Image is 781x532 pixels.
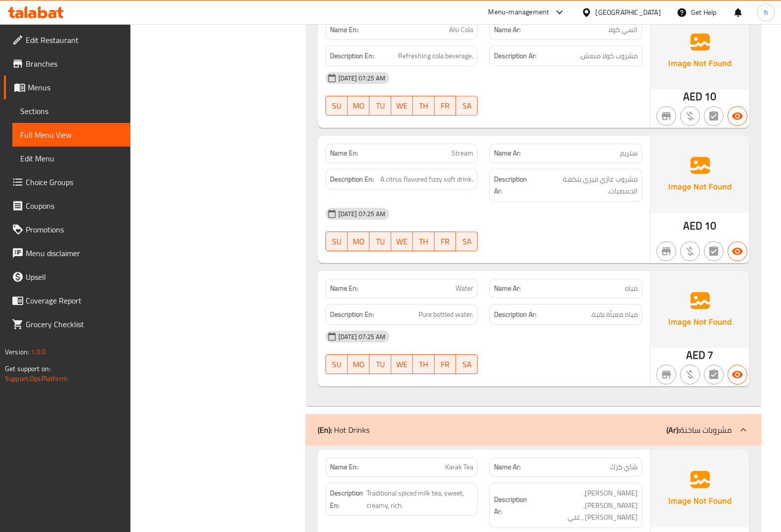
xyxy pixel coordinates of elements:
img: Ae5nvW7+0k+MAAAAAElFTkSuQmCC [651,136,749,213]
span: مياه [625,283,638,294]
span: Edit Restaurant [26,34,123,46]
span: TU [373,357,387,372]
span: SA [460,357,474,372]
button: MO [348,96,370,115]
button: Available [728,106,747,126]
span: Stream [452,148,473,158]
button: Not has choices [704,106,724,126]
button: MO [348,231,370,251]
button: FR [435,354,456,374]
span: [DATE] 07:25 AM [334,74,389,83]
span: SU [330,234,344,249]
span: Edit Menu [20,152,123,164]
span: Branches [26,58,123,70]
img: Ae5nvW7+0k+MAAAAAElFTkSuQmCC [651,450,749,527]
span: Choice Groups [26,176,123,188]
button: WE [391,231,413,251]
a: Sections [12,99,130,123]
button: Not has choices [704,241,724,261]
span: السي كولا [608,25,638,35]
span: Coupons [26,200,123,212]
strong: Description Ar: [494,494,527,518]
button: SU [326,231,348,251]
span: 10 [705,216,717,235]
a: Full Menu View [12,123,130,147]
span: Traditional spiced milk tea, sweet, creamy, rich. [367,487,473,511]
span: Menus [28,81,123,93]
span: TH [417,357,431,372]
strong: Name En: [330,25,358,35]
a: Edit Menu [12,147,130,170]
button: WE [391,96,413,115]
span: Get support on: [5,362,50,375]
button: FR [435,231,456,251]
span: 1.0.0 [31,345,46,358]
a: Coupons [4,194,130,218]
span: SU [330,99,344,113]
span: Sections [20,105,123,117]
span: مشروب غازي فيزي بنكهة الحمضيات. [536,173,638,197]
button: TH [413,231,435,251]
div: [GEOGRAPHIC_DATA] [596,7,661,18]
span: Full Menu View [20,129,123,141]
strong: Name En: [330,148,358,158]
span: Water [455,283,473,294]
strong: Description En: [330,487,365,511]
span: Karak Tea [445,462,473,472]
span: شاي كرك [610,462,638,472]
span: Alsi Cola [449,25,473,35]
span: Promotions [26,224,123,235]
span: MO [352,234,366,249]
span: WE [395,99,409,113]
span: WE [395,234,409,249]
span: WE [395,357,409,372]
button: SU [326,354,348,374]
button: SA [456,354,478,374]
span: AED [686,345,705,365]
strong: Description En: [330,50,374,62]
button: Not branch specific item [657,365,676,384]
strong: Name En: [330,462,358,472]
button: Not has choices [704,365,724,384]
button: MO [348,354,370,374]
span: h [764,7,768,18]
strong: Name Ar: [494,148,521,158]
strong: Name Ar: [494,462,521,472]
a: Choice Groups [4,170,130,194]
button: Purchased item [680,106,700,126]
button: TU [370,96,391,115]
span: 7 [708,345,714,365]
button: Not branch specific item [657,106,676,126]
img: Ae5nvW7+0k+MAAAAAElFTkSuQmCC [651,271,749,348]
span: مشروب كولا منعش. [579,50,638,62]
p: مشروبات ساخنة [666,424,732,436]
strong: Name Ar: [494,283,521,294]
span: Pure bottled water. [418,308,473,321]
strong: Description Ar: [494,50,536,62]
span: MO [352,99,366,113]
strong: Description Ar: [494,173,534,197]
strong: Description En: [330,173,374,186]
span: Version: [5,345,29,358]
strong: Description Ar: [494,308,536,321]
span: Menu disclaimer [26,247,123,259]
span: مياه معبأة نقية. [590,308,638,321]
span: MO [352,357,366,372]
strong: Name Ar: [494,25,521,35]
button: TH [413,354,435,374]
span: 10 [705,87,717,106]
a: Branches [4,52,130,76]
a: Grocery Checklist [4,312,130,336]
button: Available [728,365,747,384]
button: Purchased item [680,365,700,384]
span: [DATE] 07:25 AM [334,209,389,219]
button: WE [391,354,413,374]
button: SA [456,96,478,115]
button: Purchased item [680,241,700,261]
a: Menus [4,76,130,99]
span: SU [330,357,344,372]
div: (En): Hot Drinks(Ar):مشروبات ساخنة [306,414,761,446]
span: TU [373,234,387,249]
span: Coverage Report [26,295,123,306]
a: Support.OpsPlatform [5,372,68,385]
